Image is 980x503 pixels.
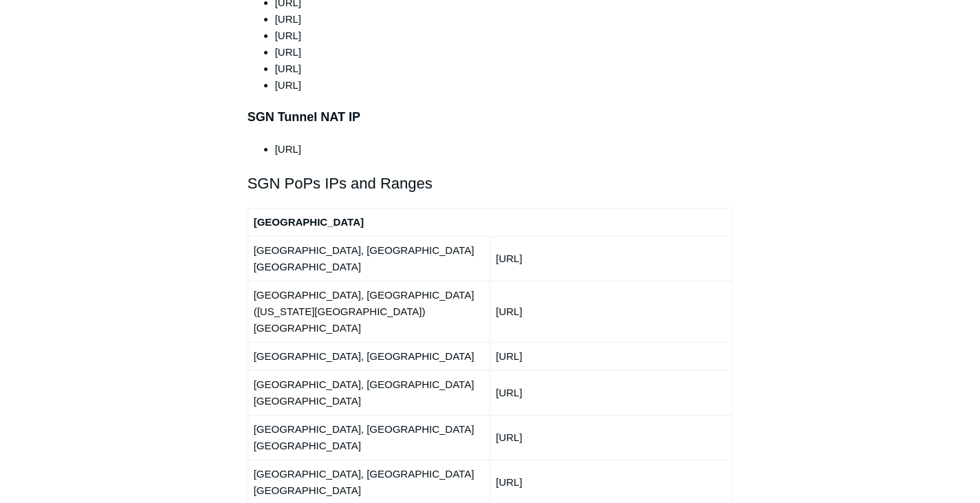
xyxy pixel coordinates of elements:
td: [GEOGRAPHIC_DATA], [GEOGRAPHIC_DATA] [GEOGRAPHIC_DATA] [248,236,490,281]
span: [URL] [275,30,301,41]
td: [GEOGRAPHIC_DATA], [GEOGRAPHIC_DATA] [248,342,490,370]
li: [URL] [275,141,733,158]
td: [GEOGRAPHIC_DATA], [GEOGRAPHIC_DATA] [GEOGRAPHIC_DATA] [248,415,490,460]
span: [URL] [275,13,301,25]
h3: SGN Tunnel NAT IP [248,107,733,127]
td: [GEOGRAPHIC_DATA], [GEOGRAPHIC_DATA] ([US_STATE][GEOGRAPHIC_DATA]) [GEOGRAPHIC_DATA] [248,281,490,342]
span: [URL] [275,46,301,58]
span: [URL] [275,63,301,74]
td: [URL] [490,281,732,342]
td: [URL] [490,236,732,281]
td: [URL] [490,415,732,460]
li: [URL] [275,77,733,94]
td: [GEOGRAPHIC_DATA], [GEOGRAPHIC_DATA] [GEOGRAPHIC_DATA] [248,370,490,415]
strong: [GEOGRAPHIC_DATA] [254,216,364,228]
td: [URL] [490,342,732,370]
td: [URL] [490,370,732,415]
h2: SGN PoPs IPs and Ranges [248,171,733,195]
